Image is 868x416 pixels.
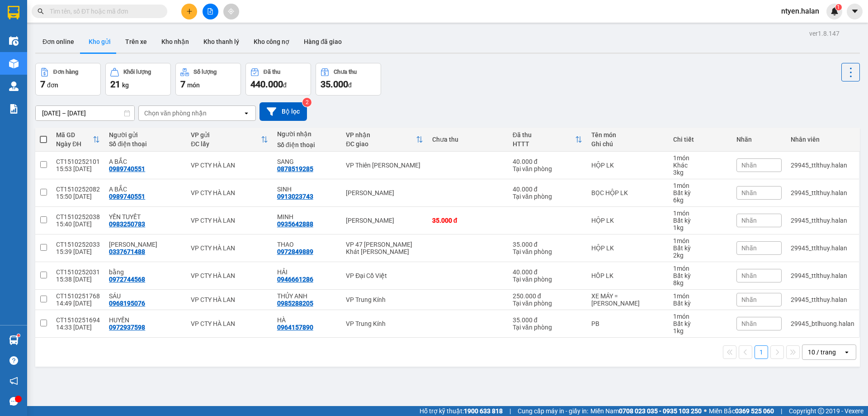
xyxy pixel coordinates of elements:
div: THỦY ANH [277,292,337,300]
button: Đơn online [35,31,81,53]
input: Tìm tên, số ĐT hoặc mã đơn [50,6,156,16]
sup: 2 [302,98,311,107]
div: Chi tiết [673,136,727,143]
div: CT1510252033 [56,241,100,248]
button: Bộ lọc [259,102,307,121]
sup: 1 [835,4,842,10]
div: VP gửi [191,131,260,139]
div: Ngày ĐH [56,140,93,148]
div: Người nhận [277,130,337,138]
span: file-add [207,8,213,14]
div: 40.000 đ [513,186,582,193]
span: aim [228,8,234,14]
span: message [9,397,18,406]
div: VP Đại Cồ Việt [346,272,423,279]
img: warehouse-icon [9,36,19,46]
div: Tại văn phòng [513,193,582,200]
div: CT1510251768 [56,292,100,300]
div: 15:53 [DATE] [56,165,100,172]
div: 14:49 [DATE] [56,300,100,307]
svg: open [843,349,850,356]
div: 1 kg [673,224,727,231]
div: 35.000 đ [513,316,582,324]
span: Nhãn [741,217,757,224]
button: file-add [203,4,218,19]
th: Toggle SortBy [508,128,587,152]
button: 1 [755,345,768,359]
div: MINH [277,213,337,220]
div: bằng [109,268,182,276]
svg: open [243,110,250,117]
span: | [781,406,782,416]
div: 15:38 [DATE] [56,276,100,283]
div: A BẮC [109,158,182,165]
span: 440.000 [250,79,283,90]
div: 35.000 đ [513,241,582,248]
span: Miền Bắc [709,406,774,416]
div: HỘP LK [591,244,664,252]
button: Chưa thu35.000đ [316,63,381,96]
div: Bất kỳ [673,189,727,196]
div: CT1510252031 [56,268,100,276]
div: Bất kỳ [673,217,727,224]
div: 15:40 [DATE] [56,220,100,228]
img: warehouse-icon [9,59,19,68]
strong: 0369 525 060 [735,407,774,415]
div: 40.000 đ [513,158,582,165]
div: THAO [277,241,337,248]
span: caret-down [851,7,859,15]
div: 250.000 đ [513,292,582,300]
div: Số điện thoại [277,141,337,148]
div: Khối lượng [123,69,151,75]
div: Mã GD [56,131,93,139]
div: 1 món [673,292,727,300]
div: XE MÁY = CHÌA KHÓA [591,292,664,307]
div: Nhãn [736,136,782,143]
div: 0878519285 [277,165,313,172]
div: 15:50 [DATE] [56,193,100,200]
div: 0985288205 [277,300,313,307]
div: Chọn văn phòng nhận [144,109,207,118]
div: HỘP LK [591,217,664,224]
div: 0989740551 [109,165,145,172]
div: 8 kg [673,279,727,287]
button: Kho nhận [154,31,196,53]
div: 0337671488 [109,248,145,255]
button: Hàng đã giao [297,31,349,53]
div: 6 kg [673,196,727,204]
div: Số lượng [193,69,217,75]
div: [PERSON_NAME] [346,217,423,224]
div: Tại văn phòng [513,276,582,283]
div: VP CTY HÀ LAN [191,217,268,224]
div: Người gửi [109,131,182,139]
strong: 0708 023 035 - 0935 103 250 [619,407,702,415]
div: BỌC HỘP LK [591,189,664,196]
span: món [187,81,200,89]
div: 1 món [673,210,727,217]
div: CT1510252082 [56,186,100,193]
button: Số lượng7món [175,63,241,96]
th: Toggle SortBy [341,128,427,152]
span: question-circle [9,356,18,365]
span: plus [186,8,193,14]
div: Tại văn phòng [513,165,582,172]
div: SÁU [109,292,182,300]
span: đ [348,81,352,89]
span: | [509,406,511,416]
div: HỘP LK [591,162,664,169]
div: CT1510252038 [56,213,100,220]
span: 1 [837,4,840,10]
span: 21 [110,79,120,90]
span: 7 [180,79,185,90]
span: Nhãn [741,320,757,327]
div: HÀ [277,316,337,324]
div: 1 món [673,237,727,244]
span: ⚪️ [704,409,707,413]
div: VP nhận [346,131,415,139]
strong: 1900 633 818 [464,407,503,415]
div: VP CTY HÀ LAN [191,162,268,169]
div: Đã thu [264,69,280,75]
div: 0972849889 [277,248,313,255]
span: Hỗ trợ kỹ thuật: [420,406,503,416]
div: Chưa thu [432,136,504,143]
